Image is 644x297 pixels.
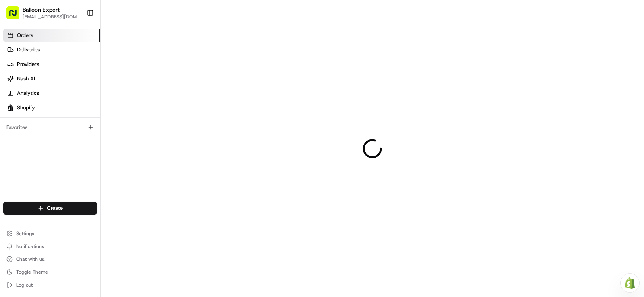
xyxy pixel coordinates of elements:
span: Toggle Theme [16,269,48,275]
button: Balloon Expert[EMAIL_ADDRESS][DOMAIN_NAME] [3,3,83,23]
span: Providers [17,61,39,68]
a: Analytics [3,87,100,100]
span: Notifications [16,243,44,250]
span: Create [47,205,63,212]
a: Deliveries [3,43,100,56]
span: Chat with us! [16,256,45,262]
img: Shopify logo [7,104,14,111]
button: Create [3,202,97,215]
a: Providers [3,58,100,71]
button: Settings [3,228,97,239]
button: Log out [3,279,97,291]
a: Shopify [3,101,100,114]
span: Nash AI [17,75,35,82]
a: Orders [3,29,100,42]
button: [EMAIL_ADDRESS][DOMAIN_NAME] [23,14,80,20]
div: Favorites [3,121,97,134]
span: Deliveries [17,46,40,53]
span: Shopify [17,104,35,111]
a: Nash AI [3,72,100,85]
span: Log out [16,282,33,288]
span: Orders [17,32,33,39]
span: Analytics [17,90,39,97]
button: Balloon Expert [23,6,60,14]
button: Toggle Theme [3,266,97,278]
button: Notifications [3,241,97,252]
button: Chat with us! [3,254,97,265]
span: Settings [16,230,34,237]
